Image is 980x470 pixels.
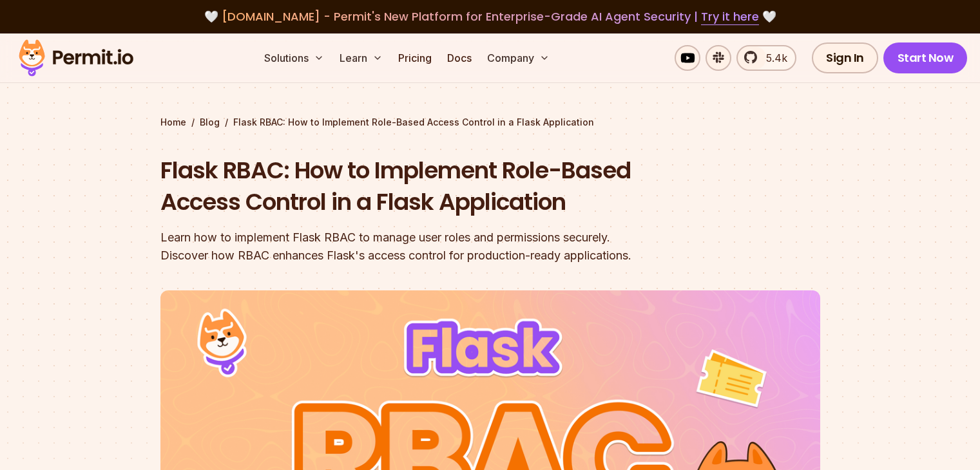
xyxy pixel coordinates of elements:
a: 5.4k [736,45,796,71]
button: Company [482,45,555,71]
div: Learn how to implement Flask RBAC to manage user roles and permissions securely. Discover how RBA... [160,229,655,265]
button: Learn [334,45,388,71]
span: 5.4k [758,50,787,66]
a: Sign In [812,42,878,73]
button: Solutions [259,45,329,71]
span: [DOMAIN_NAME] - Permit's New Platform for Enterprise-Grade AI Agent Security | [222,8,759,24]
a: Pricing [393,45,437,71]
a: Home [160,116,186,129]
img: Permit logo [13,36,139,80]
div: / / [160,116,820,129]
a: Blog [200,116,220,129]
h1: Flask RBAC: How to Implement Role-Based Access Control in a Flask Application [160,155,655,218]
a: Docs [442,45,477,71]
a: Try it here [701,8,759,25]
a: Start Now [883,42,968,73]
div: 🤍 🤍 [31,8,949,26]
